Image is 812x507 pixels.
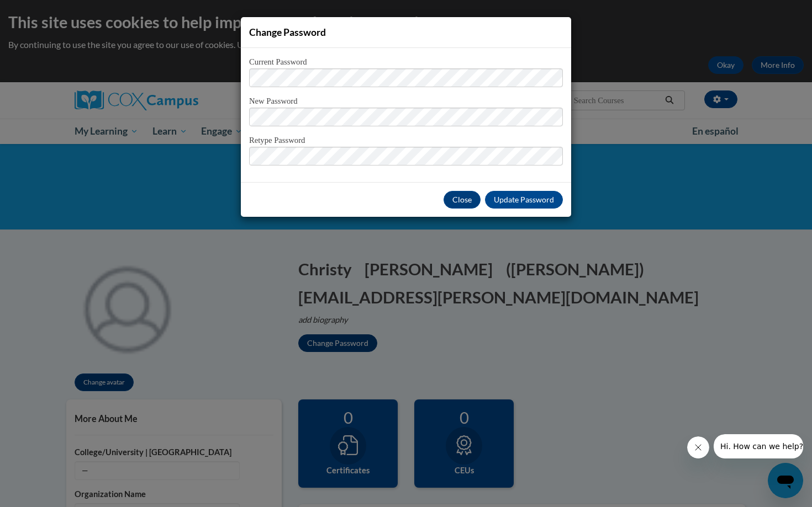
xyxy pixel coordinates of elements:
[494,195,554,204] span: Update Password
[249,56,328,68] span: Current Password
[687,436,709,458] iframe: Close message
[249,25,563,39] h4: Change Password
[444,191,481,209] button: Close
[249,95,328,108] span: New Password
[249,135,328,147] span: Retype Password
[485,191,563,209] button: Update Password
[714,434,803,458] iframe: Message from company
